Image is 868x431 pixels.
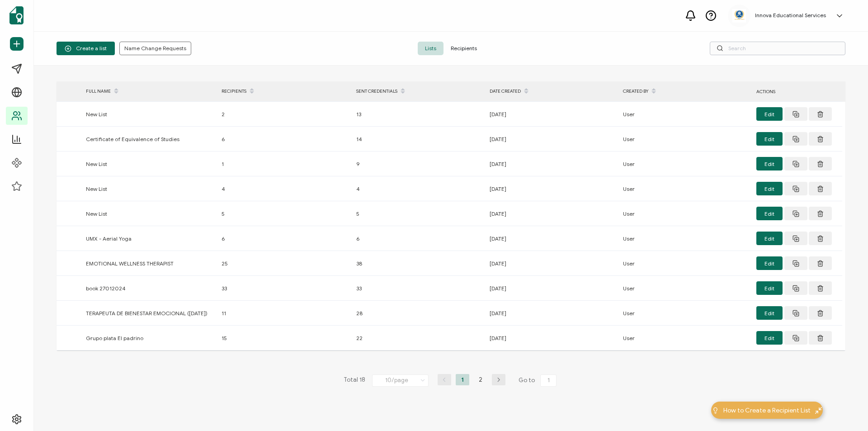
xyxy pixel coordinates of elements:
[485,84,618,99] div: DATE CREATED
[352,208,485,219] div: 5
[485,283,618,294] div: [DATE]
[217,308,352,318] div: 11
[756,107,783,121] button: Edit
[352,159,485,169] div: 9
[352,109,485,119] div: 13
[217,233,352,244] div: 6
[81,283,217,294] div: book 27012024
[474,374,487,385] li: 2
[217,333,352,343] div: 15
[352,283,485,294] div: 33
[124,46,186,51] span: Name Change Requests
[456,374,469,385] li: 1
[618,84,752,99] div: CREATED BY
[618,109,752,119] div: User
[372,374,429,387] input: Select
[485,233,618,244] div: [DATE]
[756,157,783,171] button: Edit
[756,281,783,295] button: Edit
[618,283,752,294] div: User
[756,331,783,345] button: Edit
[485,308,618,318] div: [DATE]
[352,84,485,99] div: SENT CREDENTIALS
[618,258,752,269] div: User
[217,208,352,219] div: 5
[618,208,752,219] div: User
[81,233,217,244] div: UMX - Aerial Yoga
[81,134,217,144] div: Certificate of Equivalence of Studies
[752,86,842,97] div: ACTIONS
[756,256,783,270] button: Edit
[81,333,217,343] div: Grupo plata El padrino
[217,159,352,169] div: 1
[217,184,352,194] div: 4
[756,207,783,220] button: Edit
[352,333,485,343] div: 22
[81,159,217,169] div: New List
[81,208,217,219] div: New List
[485,159,618,169] div: [DATE]
[57,42,115,55] button: Create a list
[418,42,443,55] span: Lists
[81,109,217,119] div: New List
[217,84,352,99] div: RECIPIENTS
[9,6,24,24] img: sertifier-logomark-colored.svg
[618,159,752,169] div: User
[618,184,752,194] div: User
[352,308,485,318] div: 28
[352,134,485,144] div: 14
[815,407,822,414] img: minimize-icon.svg
[710,42,845,55] input: Search
[755,12,826,19] h5: Innova Educational Services
[485,208,618,219] div: [DATE]
[485,333,618,343] div: [DATE]
[352,258,485,269] div: 38
[344,374,365,387] span: Total 18
[485,184,618,194] div: [DATE]
[217,283,352,294] div: 33
[519,374,558,387] span: Go to
[81,258,217,269] div: EMOTIONAL WELLNESS THERAPIST
[723,406,811,415] span: How to Create a Recipient List
[443,42,484,55] span: Recipients
[618,134,752,144] div: User
[618,333,752,343] div: User
[756,182,783,195] button: Edit
[618,233,752,244] div: User
[618,308,752,318] div: User
[823,388,868,431] iframe: Chat Widget
[81,84,217,99] div: FULL NAME
[756,132,783,146] button: Edit
[352,233,485,244] div: 6
[119,42,191,55] button: Name Change Requests
[756,306,783,320] button: Edit
[352,184,485,194] div: 4
[485,258,618,269] div: [DATE]
[81,184,217,194] div: New List
[217,258,352,269] div: 25
[485,134,618,144] div: [DATE]
[485,109,618,119] div: [DATE]
[81,308,217,318] div: TERAPEUTA DE BIENESTAR EMOCIONAL ([DATE])
[732,9,746,23] img: 88b8cf33-a882-4e30-8c11-284b2a1a7532.jpg
[217,134,352,144] div: 6
[756,232,783,245] button: Edit
[65,45,107,52] span: Create a list
[217,109,352,119] div: 2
